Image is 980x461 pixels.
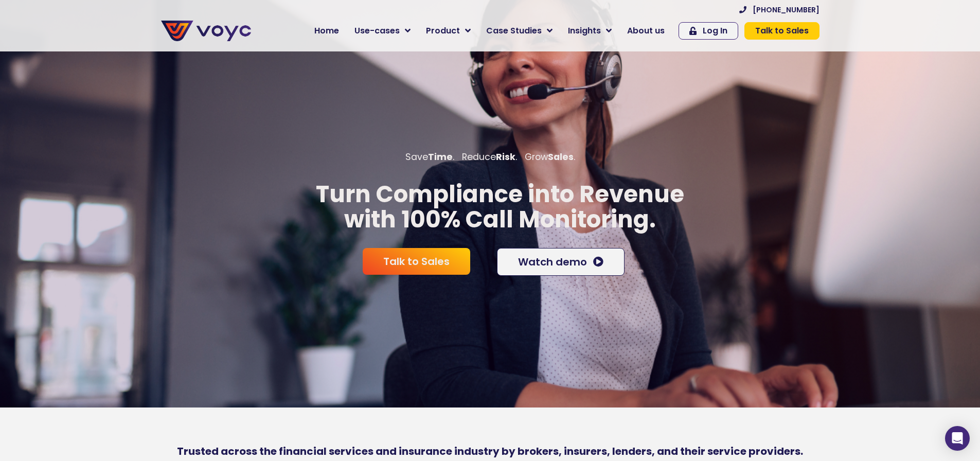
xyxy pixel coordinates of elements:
[518,257,587,267] span: Watch demo
[428,151,453,163] b: Time
[383,256,450,267] span: Talk to Sales
[426,25,460,37] span: Product
[753,6,819,13] span: [PHONE_NUMBER]
[560,21,619,41] a: Insights
[354,25,400,37] span: Use-cases
[418,21,478,41] a: Product
[739,6,819,13] a: [PHONE_NUMBER]
[307,21,347,41] a: Home
[619,21,672,41] a: About us
[679,22,738,40] a: Log In
[177,444,803,458] b: Trusted across the financial services and insurance industry by brokers, insurers, lenders, and t...
[755,27,809,35] span: Talk to Sales
[161,21,251,41] img: voyc-full-logo
[568,25,601,37] span: Insights
[347,21,418,41] a: Use-cases
[497,248,625,276] a: Watch demo
[314,25,339,37] span: Home
[627,25,665,37] span: About us
[486,25,542,37] span: Case Studies
[744,22,819,40] a: Talk to Sales
[703,27,727,35] span: Log In
[945,426,970,451] div: Open Intercom Messenger
[363,248,470,275] a: Talk to Sales
[548,151,574,163] b: Sales
[496,151,515,163] b: Risk
[478,21,560,41] a: Case Studies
